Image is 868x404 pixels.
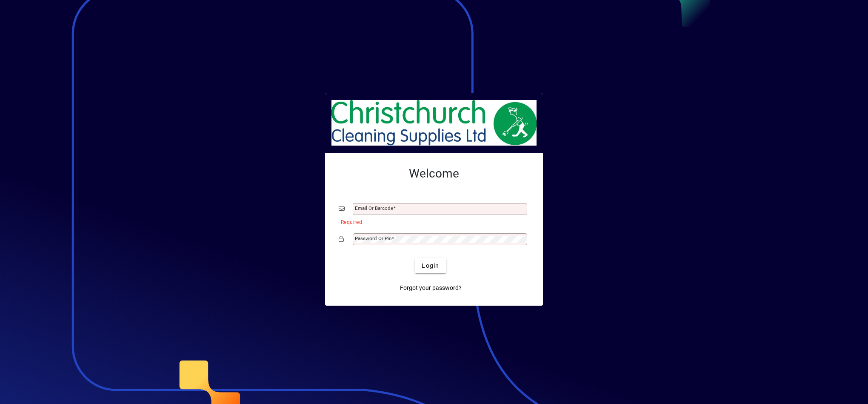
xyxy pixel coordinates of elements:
span: Login [422,261,439,270]
mat-label: Email or Barcode [355,205,393,211]
button: Login [415,258,446,273]
span: Forgot your password? [400,284,462,292]
mat-error: Required [341,217,523,226]
h2: Welcome [339,166,529,181]
mat-label: Password or Pin [355,235,391,241]
a: Forgot your password? [397,280,465,295]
